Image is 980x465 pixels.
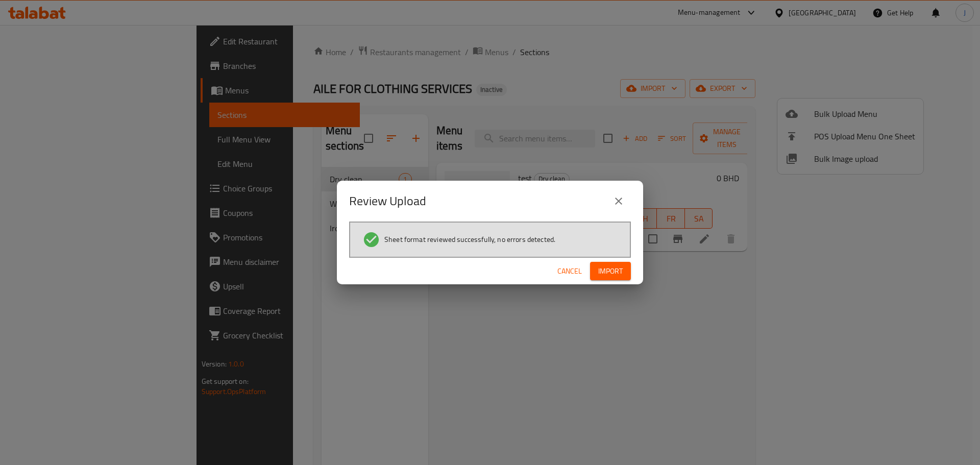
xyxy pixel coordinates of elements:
[553,262,586,281] button: Cancel
[349,193,426,209] h2: Review Upload
[590,262,631,281] button: Import
[606,189,631,213] button: close
[384,234,555,244] span: Sheet format reviewed successfully, no errors detected.
[598,265,623,278] span: Import
[557,265,582,278] span: Cancel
